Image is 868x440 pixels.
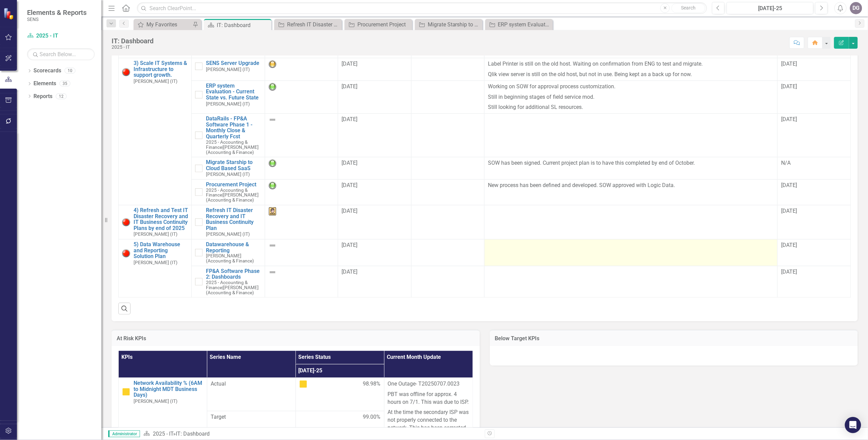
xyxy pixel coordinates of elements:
span: Search [681,5,696,10]
td: Double-Click to Edit Right Click for Context Menu [192,80,265,114]
p: New process has been defined and developed. SOW approved with Logic Data. [488,182,774,189]
img: Not Defined [268,116,277,124]
a: DataRails - FP&A Software Phase 1 - Monthly Close & Quarterly Fcst [206,116,261,139]
td: Double-Click to Edit [778,157,851,180]
td: Double-Click to Edit [485,80,778,114]
span: [DATE] [781,208,797,214]
small: [PERSON_NAME] (Accounting & Finance) [206,280,261,295]
small: SENS [27,17,87,22]
a: Procurement Project [206,182,261,188]
td: Double-Click to Edit [778,80,851,114]
img: At Risk [299,380,307,388]
div: IT: Dashboard [112,37,154,45]
span: [DATE] [342,269,357,275]
div: 10 [65,68,75,74]
a: 3) Scale IT Systems & Infrastructure to support growth. [134,60,188,78]
span: | [222,285,223,290]
img: Green: On Track [268,182,277,190]
small: [PERSON_NAME] (IT) [206,67,250,72]
span: Elements & Reports [27,8,87,17]
h3: At Risk KPIs [117,335,475,342]
small: [PERSON_NAME] (IT) [206,101,250,107]
td: Double-Click to Edit Right Click for Context Menu [119,239,192,297]
div: DG [850,2,862,14]
span: | [222,144,223,150]
td: Double-Click to Edit [411,179,484,205]
div: My Favorites [146,20,191,29]
td: Double-Click to Edit [411,114,484,157]
p: Label Printer is still on the old host. Waiting on confirmation from ENG to test and migrate. [488,60,774,69]
img: At Risk [122,388,130,396]
small: [PERSON_NAME] (Accounting & Finance) [206,253,261,263]
td: Double-Click to Edit Right Click for Context Menu [192,266,265,298]
div: 2025 - IT [112,45,154,50]
td: Double-Click to Edit [778,205,851,239]
a: 4) Refresh and Test IT Disaster Recovery and IT Business Continuity Plans by end of 2025 [134,207,188,231]
div: ERP system Evaluation - Current State vs. Future State [498,20,551,29]
span: [DATE] [781,269,797,275]
p: One Outage- T20250707.0023 [388,380,469,389]
img: Green: On Track [268,83,277,91]
span: Actual [211,380,292,388]
td: Double-Click to Edit [265,179,338,205]
td: Double-Click to Edit Right Click for Context Menu [192,58,265,81]
div: Procurement Project [357,20,410,29]
img: ClearPoint Strategy [3,8,15,20]
td: Double-Click to Edit Right Click for Context Menu [192,205,265,239]
td: Double-Click to Edit [338,266,411,298]
a: 5) Data Warehouse and Reporting Solution Plan [134,241,188,259]
p: Still looking for additional SL resources. [488,102,774,111]
td: Double-Click to Edit [338,114,411,157]
span: [DATE] [342,61,357,67]
div: 12 [56,93,67,99]
h3: Below Target KPIs [495,335,853,342]
small: [PERSON_NAME] (Accounting & Finance) [206,140,261,155]
a: Migrate Starship to Cloud Based SaaS [417,20,481,29]
button: Search [672,3,705,13]
td: Double-Click to Edit [411,58,484,81]
a: ERP system Evaluation - Current State vs. Future State [487,20,551,29]
span: [DATE] [342,182,357,188]
span: [DATE] [781,61,797,67]
td: Double-Click to Edit [485,114,778,157]
div: 35 [60,81,70,87]
td: Double-Click to Edit [411,205,484,239]
a: Scorecards [33,67,61,75]
td: Double-Click to Edit [338,205,411,239]
div: IT: Dashboard [217,21,270,29]
div: [DATE]-25 [729,4,811,13]
a: 2025 - IT [27,32,95,40]
a: My Favorites [135,20,191,29]
a: Network Availability % (6AM to Midnight MDT Business Days) [134,380,204,398]
span: 2025 - Accounting & Finance [206,139,248,150]
td: Double-Click to Edit [338,179,411,205]
img: Red: Critical Issues/Off-Track [122,68,130,76]
td: Double-Click to Edit [265,114,338,157]
td: Double-Click to Edit [338,58,411,81]
td: Double-Click to Edit [485,179,778,205]
img: Yellow: At Risk/Needs Attention [268,60,277,68]
img: Green: On Track [268,159,277,167]
span: 2025 - Accounting & Finance [206,187,248,198]
a: Datawarehouse & Reporting [206,241,261,253]
small: [PERSON_NAME] (IT) [134,79,178,84]
td: Double-Click to Edit [265,266,338,298]
div: Migrate Starship to Cloud Based SaaS [428,20,481,29]
span: [DATE] [342,160,357,166]
td: Double-Click to Edit [411,239,484,266]
td: Double-Click to Edit [338,80,411,114]
td: Double-Click to Edit Right Click for Context Menu [192,114,265,157]
span: Administrator [108,431,140,437]
img: Not Defined [268,241,277,250]
span: Target [211,413,292,421]
input: Search Below... [27,48,95,60]
p: PBT was offline for approx. 4 hours on 7/1. This was due to ISP. [388,389,469,408]
span: 98.98% [363,380,381,388]
p: SOW has been signed. Current project plan is to have this completed by end of October. [488,159,774,167]
td: Double-Click to Edit [265,157,338,180]
td: Double-Click to Edit [485,205,778,239]
small: [PERSON_NAME] (IT) [134,260,178,265]
a: Refresh IT Disaster Recovery and IT Business Continuity Plan [206,207,261,231]
td: Double-Click to Edit [338,157,411,180]
span: 99.00% [363,413,381,421]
